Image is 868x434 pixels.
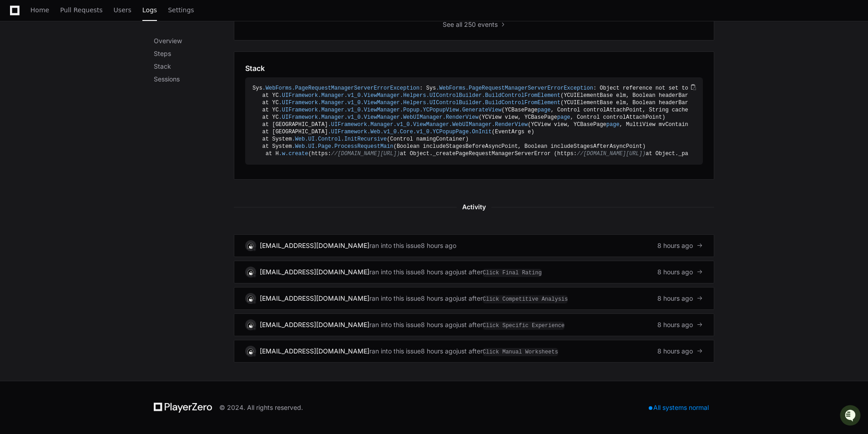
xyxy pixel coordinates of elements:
[344,114,361,121] span: .v1_0
[538,107,551,113] span: page
[318,100,344,106] span: .Manager
[643,401,714,414] div: All systems normal
[344,100,361,106] span: .v1_0
[657,267,693,277] span: 8 hours ago
[9,99,61,106] div: Past conversations
[443,20,506,29] button: Seeall 250 events
[367,121,394,128] span: .Manager
[9,138,24,152] img: Eduardo Gregorio
[421,241,456,250] div: 8 hours ago
[331,151,400,157] span: //[DOMAIN_NAME][URL])
[245,63,265,74] h1: Stack
[328,121,367,128] span: .UIFramework
[429,129,469,135] span: .YCPopupPage
[483,269,542,277] span: Click Final Rating
[369,241,421,250] span: ran into this issue
[292,85,419,91] span: .PageRequestManagerServerErrorException
[246,347,255,355] img: 3.svg
[456,320,565,329] div: just after
[234,340,714,363] a: [EMAIL_ADDRESS][DOMAIN_NAME]ran into this issue8 hours agojust afterClick Manual Worksheets8 hour...
[413,129,429,135] span: .v1_0
[279,151,285,157] span: .w
[469,129,491,135] span: .OnInit
[219,403,303,412] div: © 2024. All rights reserved.
[483,322,565,330] span: Click Specific Experience
[344,107,361,113] span: .v1_0
[168,7,194,13] span: Settings
[246,241,255,250] img: 3.svg
[285,151,308,157] span: .create
[369,267,421,277] span: ran into this issue
[492,121,528,128] span: .RenderView
[279,114,318,121] span: .UIFramework
[344,92,361,99] span: .v1_0
[456,347,558,356] div: just after
[30,7,49,13] span: Home
[380,129,397,135] span: .v1_0
[657,241,693,250] span: 8 hours ago
[260,242,369,249] a: [EMAIL_ADDRESS][DOMAIN_NAME]
[260,294,369,302] a: [EMAIL_ADDRESS][DOMAIN_NAME]
[443,114,479,121] span: .RenderView
[260,321,369,328] a: [EMAIL_ADDRESS][DOMAIN_NAME]
[234,234,714,257] a: [EMAIL_ADDRESS][DOMAIN_NAME]ran into this issue8 hours ago8 hours ago
[369,347,421,356] span: ran into this issue
[465,85,593,91] span: .PageRequestManagerServerErrorException
[9,36,166,51] div: Welcome
[436,85,465,91] span: .WebForms
[421,294,456,303] div: 8 hours ago
[457,202,491,212] span: Activity
[456,20,498,29] span: all 250 events
[262,85,292,91] span: .WebForms
[64,167,110,174] a: Powered byPylon
[400,114,443,121] span: .WebUIManager
[91,167,110,174] span: Pylon
[410,121,449,128] span: .ViewManager
[260,347,369,355] a: [EMAIL_ADDRESS][DOMAIN_NAME]
[318,92,344,99] span: .Manager
[60,7,102,13] span: Pull Requests
[421,320,456,329] div: 8 hours ago
[369,294,421,303] span: ran into this issue
[315,136,341,142] span: .Control
[76,146,79,154] span: •
[9,113,24,128] img: Eduardo Gregorio
[419,107,459,113] span: .YCPopupView
[246,294,255,303] img: 3.svg
[252,85,688,157] div: Sys : Sys : Object reference not set to an instance of an . at [GEOGRAPHIC_DATA] (Boolean headerB...
[606,121,620,128] span: page
[328,129,367,135] span: .UIFramework
[41,68,149,77] div: Start new chat
[400,107,419,113] span: .Popup
[9,68,25,84] img: 1756235613930-3d25f9e4-fa56-45dd-b3ad-e072dfbd1548
[483,295,568,303] span: Click Competitive Analysis
[234,287,714,310] a: [EMAIL_ADDRESS][DOMAIN_NAME]ran into this issue8 hours agojust afterClick Competitive Analysis8 h...
[361,107,400,113] span: .ViewManager
[305,143,315,150] span: .UI
[443,20,454,29] span: See
[657,320,693,329] span: 8 hours ago
[260,268,369,276] a: [EMAIL_ADDRESS][DOMAIN_NAME]
[397,129,413,135] span: .Core
[839,404,863,429] iframe: Open customer support
[155,71,166,81] button: Start new chat
[245,63,703,74] app-pz-page-link-header: Stack
[483,348,558,356] span: Click Manual Worksheets
[459,107,502,113] span: .GenerateView
[154,75,234,84] p: Sessions
[421,347,456,356] div: 8 hours ago
[369,320,421,329] span: ran into this issue
[426,92,482,99] span: .UIControlBuilder
[154,49,234,58] p: Steps
[657,294,693,303] span: 8 hours ago
[41,77,125,84] div: We're available if you need us!
[367,129,380,135] span: .Web
[154,36,234,45] p: Overview
[292,136,305,142] span: .Web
